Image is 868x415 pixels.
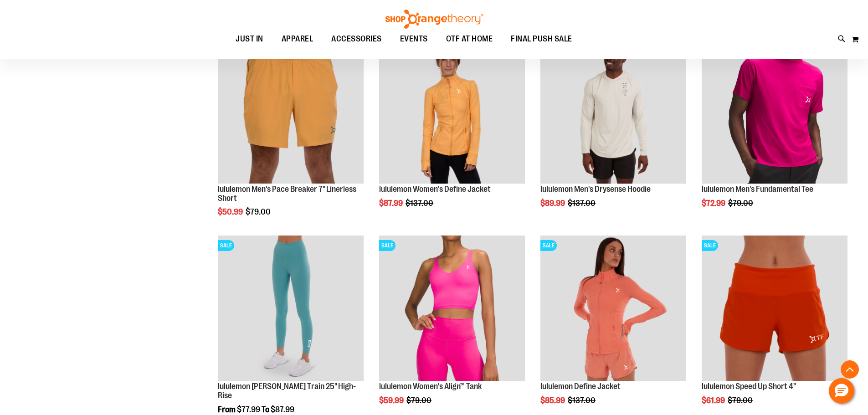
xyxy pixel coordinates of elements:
[540,184,651,194] a: lululemon Men's Drysense Hoodie
[213,33,368,240] div: product
[331,29,382,49] span: ACCESSORIES
[272,29,323,50] a: APPAREL
[379,199,404,208] span: $87.99
[540,240,557,251] span: SALE
[282,29,313,49] span: APPAREL
[702,236,847,381] img: Product image for lululemon Speed Up Short 4"
[218,236,364,383] a: Product image for lululemon Womens Wunder Train High-Rise Tight 25inSALE
[702,240,718,251] span: SALE
[218,38,364,185] a: Product image for lululemon Pace Breaker Short 7in LinerlessSALE
[237,405,260,414] span: $77.99
[536,33,691,231] div: product
[379,184,491,194] a: lululemon Women's Define Jacket
[384,10,484,29] img: Shop Orangetheory
[702,184,813,194] a: lululemon Men's Fundamental Tee
[391,29,437,50] a: EVENTS
[511,29,572,49] span: FINAL PUSH SALE
[400,29,428,49] span: EVENTS
[540,382,621,391] a: lululemon Define Jacket
[502,29,581,49] a: FINAL PUSH SALE
[540,236,686,381] img: Product image for lululemon Define Jacket
[728,396,754,405] span: $79.00
[271,405,294,414] span: $87.99
[379,382,482,391] a: lululemon Women's Align™ Tank
[702,199,727,208] span: $72.99
[702,396,726,405] span: $61.99
[540,199,566,208] span: $89.99
[379,396,405,405] span: $59.99
[218,240,234,251] span: SALE
[702,38,847,184] img: OTF lululemon Mens The Fundamental T Wild Berry
[218,382,356,400] a: lululemon [PERSON_NAME] Train 25" High-Rise
[568,396,597,405] span: $137.00
[702,38,847,185] a: OTF lululemon Mens The Fundamental T Wild BerrySALE
[262,405,269,414] span: To
[540,38,686,184] img: Product image for lululemon Mens Drysense Hoodie Bone
[379,240,395,251] span: SALE
[406,396,433,405] span: $79.00
[236,29,263,49] span: JUST IN
[218,38,364,184] img: Product image for lululemon Pace Breaker Short 7in Linerless
[322,29,391,50] a: ACCESSORIES
[226,29,272,50] a: JUST IN
[540,396,566,405] span: $85.99
[375,33,529,231] div: product
[218,236,364,381] img: Product image for lululemon Womens Wunder Train High-Rise Tight 25in
[437,29,502,50] a: OTF AT HOME
[379,38,525,185] a: Product image for lululemon Define JacketSALE
[697,33,852,231] div: product
[702,382,796,391] a: lululemon Speed Up Short 4"
[829,378,854,404] button: Hello, have a question? Let’s chat.
[379,236,525,381] img: Product image for lululemon Womens Align Tank
[702,236,847,383] a: Product image for lululemon Speed Up Short 4"SALE
[540,38,686,185] a: Product image for lululemon Mens Drysense Hoodie BoneSALE
[379,236,525,383] a: Product image for lululemon Womens Align TankSALE
[246,207,272,216] span: $79.00
[218,405,236,414] span: From
[406,199,435,208] span: $137.00
[446,29,493,49] span: OTF AT HOME
[540,236,686,383] a: Product image for lululemon Define JacketSALE
[218,184,356,203] a: lululemon Men's Pace Breaker 7" Linerless Short
[841,360,859,379] button: Back To Top
[379,38,525,184] img: Product image for lululemon Define Jacket
[218,207,244,216] span: $50.99
[568,199,597,208] span: $137.00
[728,199,755,208] span: $79.00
